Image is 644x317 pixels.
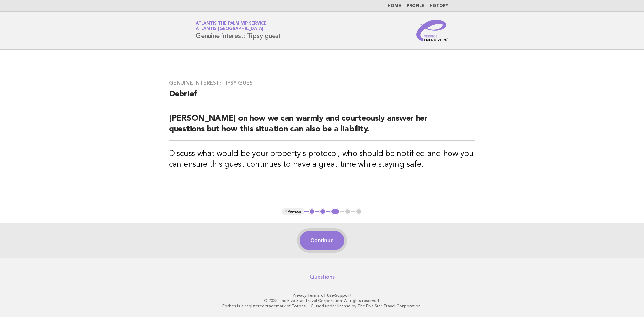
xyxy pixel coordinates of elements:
[309,208,315,215] button: 1
[196,22,281,39] h1: Genuine interest: Tipsy guest
[169,113,475,141] h2: [PERSON_NAME] on how we can warmly and courteously answer her questions but how this situation ca...
[169,80,475,86] h3: Genuine interest: Tipsy guest
[416,20,448,41] img: Service Energizers
[388,4,401,8] a: Home
[117,293,527,298] p: · ·
[319,208,326,215] button: 2
[196,21,267,31] a: Atlantis The Palm VIP ServiceAtlantis [GEOGRAPHIC_DATA]
[196,27,263,31] span: Atlantis [GEOGRAPHIC_DATA]
[430,4,448,8] a: History
[169,89,475,105] h2: Debrief
[300,231,344,250] button: Continue
[307,293,334,298] a: Terms of Use
[169,149,475,170] h3: Discuss what would be your property's protocol, who should be notified and how you can ensure thi...
[330,208,340,215] button: 3
[282,208,304,215] button: < Previous
[293,293,306,298] a: Privacy
[407,4,424,8] a: Profile
[117,298,527,303] p: © 2025 The Five Star Travel Corporation. All rights reserved.
[310,274,335,280] a: Questions
[335,293,352,298] a: Support
[117,303,527,309] p: Forbes is a registered trademark of Forbes LLC used under license by The Five Star Travel Corpora...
